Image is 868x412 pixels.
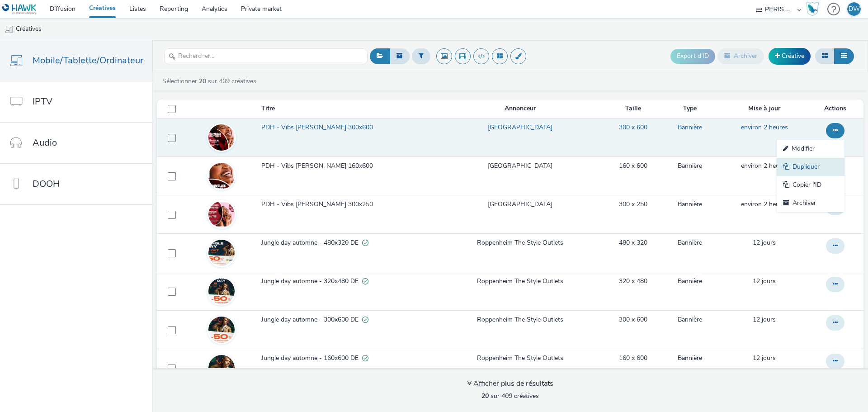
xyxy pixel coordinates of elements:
a: Hawk Academy [806,2,823,16]
input: Rechercher... [164,48,368,64]
a: Jungle day automne - 480x320 DEValide [261,238,435,252]
a: Jungle day automne - 300x600 DEValide [261,315,435,329]
span: PDH - Vibs [PERSON_NAME] 300x250 [261,200,377,209]
span: DOOH [33,177,60,190]
a: Bannière [678,315,702,324]
a: 160 x 600 [619,354,647,363]
a: PDH - Vibs [PERSON_NAME] 300x600 [261,123,435,137]
th: Taille [604,99,662,118]
button: Grille [815,48,835,64]
a: 3 octobre 2025, 17:06 [753,277,776,286]
a: 15 octobre 2025, 11:47 [741,161,788,170]
img: mobile [5,25,14,34]
button: Export d'ID [670,49,715,63]
a: 160 x 600 [619,161,647,170]
a: Bannière [678,354,702,363]
a: Copier l'ID [777,176,844,194]
a: Roppenheim The Style Outlets [477,238,563,247]
div: Valide [362,315,368,325]
img: 92c81c05-bb45-49f1-8156-c91b0902dcf5.png [208,240,235,266]
span: Jungle day automne - 300x600 DE [261,315,362,324]
a: 3 octobre 2025, 17:06 [753,315,776,324]
a: PDH - Vibs [PERSON_NAME] 160x600 [261,161,435,175]
a: [GEOGRAPHIC_DATA] [488,161,552,170]
div: Valide [362,277,368,286]
div: Afficher plus de résultats [467,379,553,389]
div: Valide [362,354,368,363]
span: 12 jours [753,354,776,362]
span: sur 409 créatives [481,392,539,400]
a: Bannière [678,123,702,132]
a: Roppenheim The Style Outlets [477,315,563,324]
a: Bannière [678,277,702,286]
img: bbf41b0e-df23-4abe-bfaa-4314eeac5c2f.jpg [208,201,235,227]
span: Jungle day automne - 160x600 DE [261,354,362,363]
a: 300 x 600 [619,123,647,132]
th: Type [662,99,718,118]
strong: 20 [481,392,489,400]
img: 6ab61f37-5338-4383-bd05-a93130624496.jpg [208,111,235,164]
span: Audio [33,136,57,149]
span: 12 jours [753,315,776,324]
a: 15 octobre 2025, 11:48 [741,123,788,132]
span: 12 jours [753,238,776,247]
span: environ 2 heures [741,200,788,208]
a: Bannière [678,161,702,170]
button: Archiver [717,48,764,64]
span: PDH - Vibs [PERSON_NAME] 300x600 [261,123,377,132]
a: Roppenheim The Style Outlets [477,354,563,363]
img: 9128ff3b-98fb-43c1-a63b-4dea1dc11bbd.png [208,303,235,356]
a: Bannière [678,200,702,209]
span: environ 2 heures [741,123,788,132]
a: 15 octobre 2025, 11:46 [741,200,788,209]
span: Jungle day automne - 480x320 DE [261,238,362,247]
span: PDH - Vibs [PERSON_NAME] 160x600 [261,161,377,170]
a: 480 x 320 [619,238,647,247]
th: Annonceur [436,99,604,118]
a: Sélectionner sur 409 créatives [161,77,260,85]
a: 300 x 600 [619,315,647,324]
strong: 20 [199,77,206,85]
a: 300 x 250 [619,200,647,209]
img: 8c760046-14d6-492a-8e56-d0cce8a7f350.png [208,271,235,311]
a: 320 x 480 [619,277,647,286]
th: Actions [811,99,863,118]
div: Valide [362,238,368,248]
span: IPTV [33,95,52,108]
span: environ 2 heures [741,161,788,170]
a: Archiver [777,194,844,212]
img: undefined Logo [2,4,37,15]
span: 12 jours [753,277,776,285]
a: [GEOGRAPHIC_DATA] [488,123,552,132]
a: Bannière [678,238,702,247]
a: Modifier [777,140,844,158]
a: Jungle day automne - 320x480 DEValide [261,277,435,290]
a: PDH - Vibs [PERSON_NAME] 300x250 [261,200,435,213]
a: Dupliquer [777,158,844,176]
div: DW [849,2,860,16]
a: Roppenheim The Style Outlets [477,277,563,286]
th: Titre [260,99,436,118]
span: Jungle day automne - 320x480 DE [261,277,362,286]
a: Créative [769,48,811,64]
a: [GEOGRAPHIC_DATA] [488,200,552,209]
span: Mobile/Tablette/Ordinateur [33,54,143,67]
a: Jungle day automne - 160x600 DEValide [261,354,435,367]
a: 3 octobre 2025, 17:07 [753,238,776,247]
img: Hawk Academy [806,2,819,16]
button: Liste [834,48,854,64]
img: c9e4dfe6-dd7b-4686-9018-0ea57e2b695c.jpg [208,127,235,225]
a: 3 octobre 2025, 17:05 [753,354,776,363]
th: Mise à jour [718,99,811,118]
